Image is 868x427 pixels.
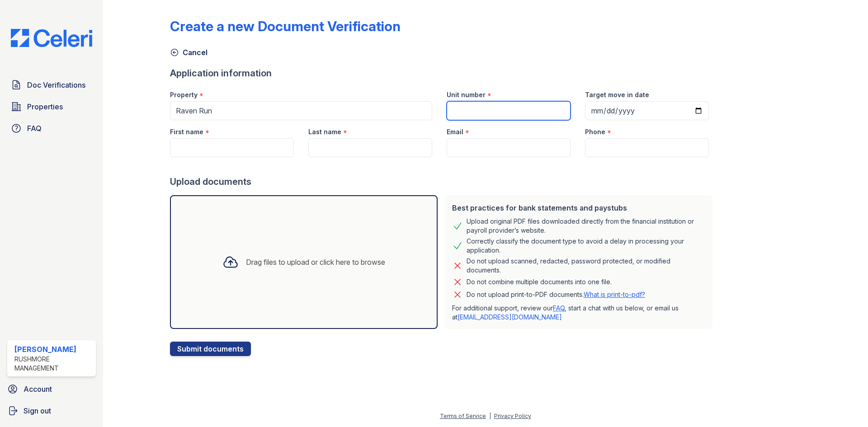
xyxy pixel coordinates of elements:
a: FAQ [553,304,565,312]
a: What is print-to-pdf? [584,291,645,298]
a: Sign out [4,402,99,420]
div: Best practices for bank statements and paystubs [452,202,705,213]
div: Upload original PDF files downloaded directly from the financial institution or payroll provider’... [467,217,705,235]
div: Do not upload scanned, redacted, password protected, or modified documents. [467,257,705,275]
div: Correctly classify the document type to avoid a delay in processing your application. [467,237,705,255]
div: | [489,413,491,419]
div: Application information [170,67,716,80]
a: FAQ [7,119,96,137]
label: Target move in date [585,90,649,99]
p: For additional support, review our , start a chat with us below, or email us at [452,304,705,322]
div: Rushmore Management [14,355,92,373]
a: Privacy Policy [494,413,531,419]
label: Email [447,127,463,136]
span: Sign out [24,405,51,416]
a: [EMAIL_ADDRESS][DOMAIN_NAME] [458,313,562,321]
label: Last name [308,127,341,136]
span: Account [24,384,52,394]
span: FAQ [27,123,42,134]
label: First name [170,127,203,136]
span: Properties [27,101,63,112]
a: Doc Verifications [7,76,96,94]
a: Account [4,380,99,398]
div: Upload documents [170,175,716,188]
label: Property [170,90,198,99]
div: Do not combine multiple documents into one file. [467,277,612,287]
span: Doc Verifications [27,80,85,90]
label: Unit number [447,90,486,99]
div: Drag files to upload or click here to browse [246,257,385,267]
a: Cancel [170,47,208,58]
img: CE_Logo_Blue-a8612792a0a2168367f1c8372b55b34899dd931a85d93a1a3d3e32e68fde9ad4.png [4,29,99,47]
button: Submit documents [170,342,251,356]
a: Properties [7,98,96,116]
div: [PERSON_NAME] [14,344,92,355]
p: Do not upload print-to-PDF documents. [467,290,645,299]
div: Create a new Document Verification [170,18,401,34]
label: Phone [585,127,605,136]
a: Terms of Service [440,413,486,419]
